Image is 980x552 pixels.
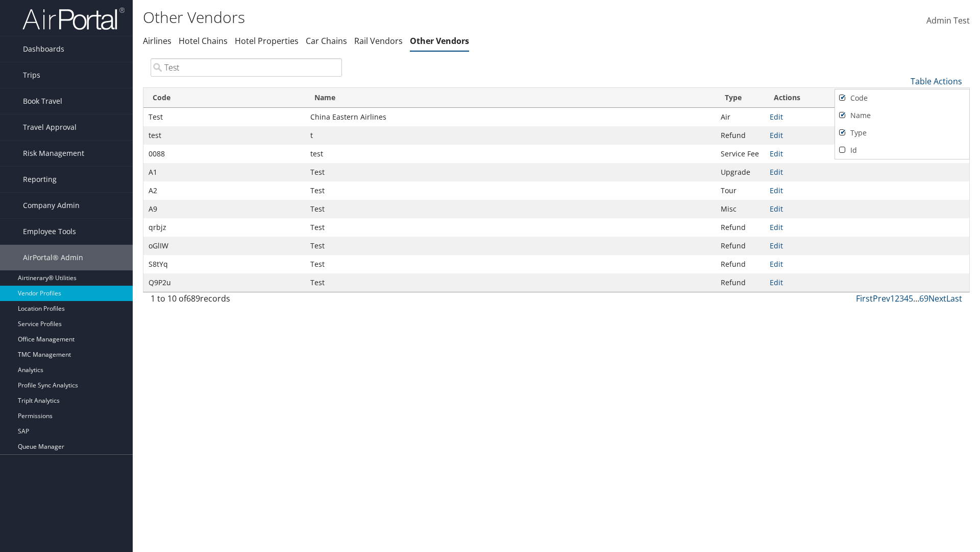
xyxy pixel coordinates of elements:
img: airportal-logo.png [22,7,125,31]
a: Type [835,124,969,142]
span: Book Travel [23,88,62,114]
span: Reporting [23,167,57,192]
span: Risk Management [23,141,84,166]
span: Travel Approval [23,114,77,140]
span: Employee Tools [23,219,76,244]
a: Id [835,142,969,159]
span: Company Admin [23,193,80,218]
span: AirPortal® Admin [23,245,83,270]
a: Name [835,107,969,124]
span: Dashboards [23,36,64,62]
a: Code [835,89,969,107]
span: Trips [23,62,40,88]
